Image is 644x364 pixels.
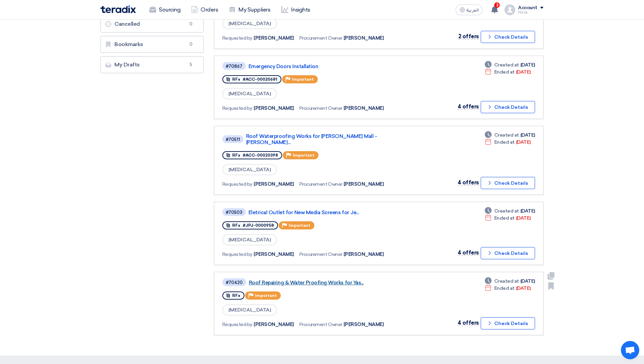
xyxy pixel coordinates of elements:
span: Requested by [222,181,252,188]
span: 2 offers [458,33,479,40]
span: [PERSON_NAME] [254,181,294,188]
span: [PERSON_NAME] [344,105,384,112]
div: Hissa [518,11,544,14]
button: العربية [456,4,483,15]
div: [DATE] [485,215,531,222]
a: Emergency Doors Installation [249,63,418,69]
span: العربية [466,8,479,13]
button: Check Details [481,31,535,43]
span: [PERSON_NAME] [254,321,294,328]
span: [PERSON_NAME] [344,251,384,258]
span: 3 [494,2,500,8]
span: 4 offers [458,103,479,110]
span: 0 [187,41,195,48]
div: [DATE] [485,61,535,68]
span: Created at [494,207,519,215]
img: profile_test.png [504,4,515,15]
div: #70867 [226,64,242,68]
span: Ended at [494,139,515,146]
a: Eletrical Outlet for New Media Screens for Je... [249,209,418,216]
span: 5 [187,61,195,68]
span: Procurement Owner [299,105,342,112]
a: My Drafts5 [100,56,204,73]
div: [DATE] [485,285,531,292]
button: Check Details [481,101,535,113]
span: [PERSON_NAME] [254,251,294,258]
div: Account [518,5,537,11]
span: Important [293,153,314,158]
span: RFx [232,223,240,228]
div: #70503 [226,210,242,215]
span: Requested by [222,251,252,258]
span: #ACC-00020681 [243,77,277,82]
span: [MEDICAL_DATA] [222,304,277,316]
span: [PERSON_NAME] [344,321,384,328]
span: [MEDICAL_DATA] [222,88,277,99]
img: Teradix logo [100,5,136,13]
span: Procurement Owner [299,181,342,188]
a: Roof Repairing & Water Proofing Works for Yas... [249,280,419,286]
span: Ended at [494,68,515,76]
span: [PERSON_NAME] [344,35,384,42]
span: Procurement Owner [299,321,342,328]
a: Orders [186,2,223,17]
span: Created at [494,132,519,139]
button: Check Details [481,177,535,189]
button: Check Details [481,247,535,259]
span: [MEDICAL_DATA] [222,18,277,29]
span: [MEDICAL_DATA] [222,164,277,175]
a: Bookmarks0 [100,36,204,53]
span: Ended at [494,215,515,222]
span: 4 offers [458,249,479,256]
a: Insights [276,2,316,17]
span: 4 offers [458,179,479,186]
div: [DATE] [485,139,531,146]
span: Requested by [222,35,252,42]
a: Cancelled0 [100,16,204,33]
span: 4 offers [458,320,479,326]
span: Procurement Owner [299,35,342,42]
span: RFx [232,77,240,82]
span: RFx [232,293,240,298]
button: Check Details [481,317,535,329]
span: [MEDICAL_DATA] [222,234,277,245]
span: Requested by [222,321,252,328]
span: Important [289,223,310,228]
span: Created at [494,278,519,285]
span: Important [292,77,314,82]
div: [DATE] [485,278,535,285]
div: [DATE] [485,132,535,139]
span: #ACC-00020398 [243,153,278,158]
a: Roof Waterproofing Works for [PERSON_NAME] Mall - [PERSON_NAME]... [246,133,416,145]
span: [PERSON_NAME] [254,35,294,42]
span: 0 [187,21,195,27]
a: My Suppliers [223,2,276,17]
div: [DATE] [485,68,531,76]
span: RFx [232,153,240,158]
span: Created at [494,61,519,68]
span: [PERSON_NAME] [344,181,384,188]
span: [PERSON_NAME] [254,105,294,112]
span: Important [255,293,277,298]
div: #70420 [226,280,243,285]
span: Procurement Owner [299,251,342,258]
a: Sourcing [144,2,186,17]
div: [DATE] [485,207,535,215]
span: #JPJ-0000958 [243,223,274,228]
span: Ended at [494,285,515,292]
div: #70511 [226,137,240,142]
a: Open chat [621,341,639,359]
span: Requested by [222,105,252,112]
